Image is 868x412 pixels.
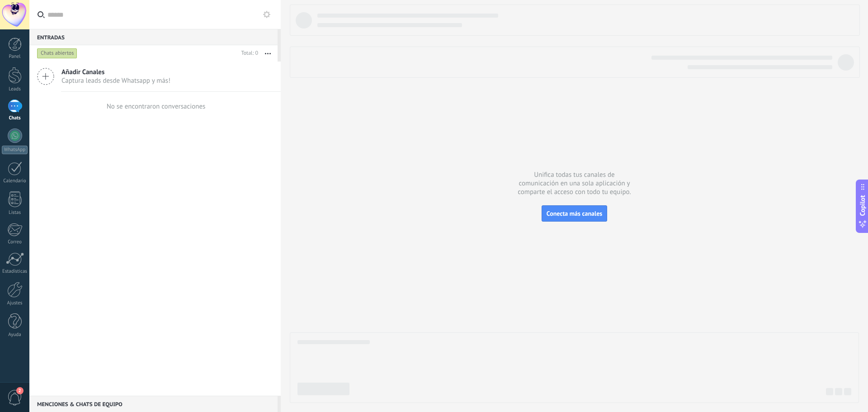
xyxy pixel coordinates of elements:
button: Más [258,45,278,62]
span: Copilot [858,195,867,216]
div: Calendario [2,178,28,184]
div: Chats [2,115,28,121]
span: 2 [16,387,24,394]
div: Chats abiertos [37,48,77,59]
div: Listas [2,210,28,216]
div: Entradas [29,29,278,45]
div: WhatsApp [2,146,28,154]
div: Ajustes [2,300,28,306]
div: Correo [2,239,28,245]
span: Captura leads desde Whatsapp y más! [61,76,170,85]
button: Conecta más canales [542,205,607,222]
span: Añadir Canales [61,68,170,76]
div: Ayuda [2,332,28,338]
span: Conecta más canales [547,209,602,218]
div: Total: 0 [238,49,258,58]
div: Panel [2,54,28,60]
div: Estadísticas [2,269,28,275]
div: Leads [2,86,28,92]
div: No se encontraron conversaciones [107,102,206,111]
div: Menciones & Chats de equipo [29,396,278,412]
